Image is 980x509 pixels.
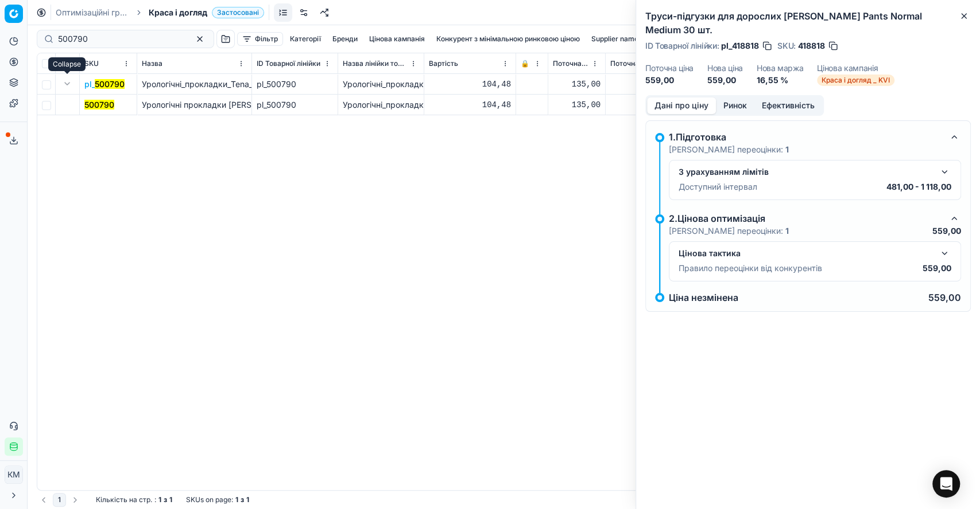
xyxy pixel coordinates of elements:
[645,75,694,86] dd: 559,00
[68,493,82,507] button: Go to next page
[237,32,283,46] button: Фільтр
[37,493,82,507] nav: pagination
[37,493,51,507] button: Go to previous page
[257,79,333,90] div: pl_500790
[798,40,825,52] span: 418818
[5,465,23,484] button: КM
[96,495,152,504] span: Кількість на стр.
[647,97,716,114] button: Дані про ціну
[669,130,943,144] div: 1.Підготовка
[610,59,675,68] span: Поточна промо ціна
[429,79,511,90] div: 104,48
[932,225,961,237] p: 559,00
[84,79,125,90] span: pl_
[60,77,74,91] button: Expand
[95,79,125,89] mark: 500790
[142,100,454,109] span: Урологічні прокладки [PERSON_NAME] [DEMOGRAPHIC_DATA] Slim Extra 20 шт.
[429,99,511,111] div: 104,48
[553,79,601,90] div: 135,00
[257,59,320,68] span: ID Товарної лінійки
[149,7,264,18] span: Краса і доглядЗастосовані
[785,226,789,236] strong: 1
[432,32,584,46] button: Конкурент з мінімальною ринковою ціною
[707,64,743,72] dt: Нова ціна
[328,32,362,46] button: Бренди
[587,32,643,46] button: Supplier name
[5,466,22,483] span: КM
[84,100,114,109] mark: 500790
[817,75,894,86] span: Краса і догляд _ KVI
[645,9,971,37] h2: Труси-підгузки для дорослих [PERSON_NAME] Pants Normal Medium 30 шт.
[679,248,933,259] div: Цінова тактика
[84,79,125,90] button: pl_500790
[777,42,796,50] span: SKU :
[669,293,738,302] p: Ціна незмінена
[669,212,943,225] div: 2.Цінова оптимізація
[56,7,264,18] nav: breadcrumb
[56,7,129,18] a: Оптимізаційні групи
[53,493,66,507] button: 1
[58,33,184,45] input: Пошук по SKU або назві
[669,225,789,237] p: [PERSON_NAME] переоцінки:
[142,59,162,68] span: Назва
[669,144,789,155] p: [PERSON_NAME] переоцінки:
[429,59,458,68] span: Вартість
[932,470,960,498] div: Open Intercom Messenger
[553,99,601,111] div: 135,00
[757,64,804,72] dt: Нова маржа
[610,79,687,90] div: 135,00
[343,59,408,68] span: Назва лінійки товарів
[60,57,74,71] button: Expand all
[645,64,694,72] dt: Поточна ціна
[48,57,86,71] div: Collapse
[84,99,114,111] button: 500790
[84,59,99,68] span: SKU
[679,181,757,193] p: Доступний інтервал
[343,79,419,90] div: Урологічні_прокладки_Tena_[DEMOGRAPHIC_DATA]_Slim_Extra_20_шт.
[169,495,172,504] strong: 1
[142,79,413,89] span: Урологічні_прокладки_Tena_[DEMOGRAPHIC_DATA]_Slim_Extra_20_шт.
[754,97,822,114] button: Ефективність
[679,166,933,178] div: З урахуванням лімітів
[164,495,167,504] strong: з
[817,64,894,72] dt: Цінова кампанія
[285,32,326,46] button: Категорії
[343,99,419,111] div: Урологічні_прокладки_Tena_[DEMOGRAPHIC_DATA]_Slim_Extra_20_шт.
[365,32,429,46] button: Цінова кампанія
[928,293,961,302] p: 559,00
[923,263,951,274] p: 559,00
[158,495,161,504] strong: 1
[186,495,233,504] span: SKUs on page :
[212,7,264,18] span: Застосовані
[241,495,244,504] strong: з
[96,495,172,504] div: :
[785,144,789,154] strong: 1
[553,59,589,68] span: Поточна ціна
[521,59,529,68] span: 🔒
[246,495,249,504] strong: 1
[886,181,951,193] p: 481,00 - 1 118,00
[645,42,719,50] span: ID Товарної лінійки :
[257,99,333,111] div: pl_500790
[707,75,743,86] dd: 559,00
[679,263,822,274] p: Правило переоцінки від конкурентів
[721,40,759,52] span: pl_418818
[149,7,207,18] span: Краса і догляд
[716,97,754,114] button: Ринок
[757,75,804,86] dd: 16,55 %
[235,495,238,504] strong: 1
[610,99,687,111] div: 135,00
